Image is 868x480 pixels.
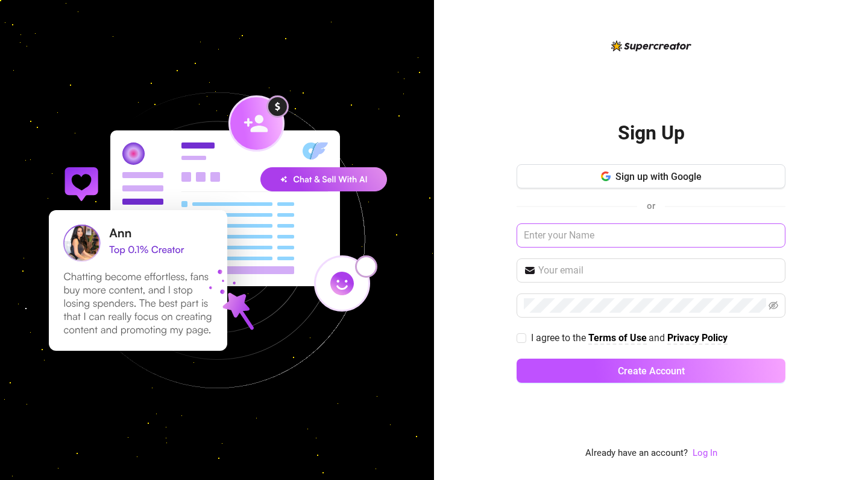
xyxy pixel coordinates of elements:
[618,365,685,377] span: Create Account
[618,121,685,146] h2: Sign Up
[649,332,667,344] span: and
[588,332,647,344] strong: Terms of Use
[531,332,588,344] span: I agree to the
[647,200,655,211] span: or
[588,332,647,345] a: Terms of Use
[667,332,728,345] a: Privacy Policy
[693,446,717,461] a: Log In
[517,223,785,248] input: Enter your Name
[693,447,717,458] a: Log In
[517,164,785,188] button: Sign up with Google
[615,171,702,182] span: Sign up with Google
[611,40,691,51] img: logo-BBDzfeDw.svg
[8,31,426,449] img: signup-background-D0MIrEPF.svg
[667,332,728,344] strong: Privacy Policy
[538,263,778,278] input: Your email
[769,301,778,310] span: eye-invisible
[517,359,785,383] button: Create Account
[585,446,688,461] span: Already have an account?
